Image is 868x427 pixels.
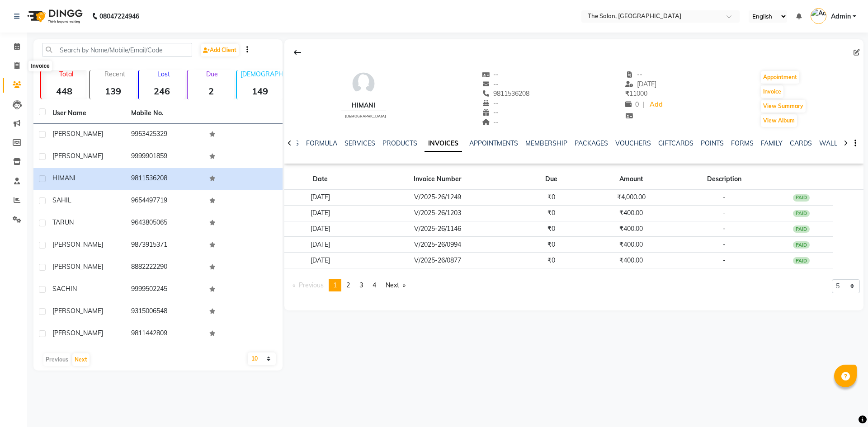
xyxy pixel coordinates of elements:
span: TARUN [52,218,74,226]
iframe: chat widget [830,391,859,418]
span: Admin [831,12,851,21]
img: avatar [350,70,377,97]
td: ₹0 [519,253,583,268]
td: 9643805065 [126,212,204,235]
td: 9654497719 [126,190,204,212]
button: Appointment [761,71,799,84]
div: Back to Client [288,44,307,61]
td: ₹0 [519,221,583,237]
span: Previous [299,281,324,289]
span: - [723,193,726,201]
a: FORMULA [306,139,337,147]
td: [DATE] [284,205,356,221]
a: Add Client [201,44,239,56]
a: POINTS [701,139,724,147]
th: User Name [47,103,126,124]
div: PAID [793,225,810,233]
p: Due [189,70,234,78]
td: 9811442809 [126,323,204,345]
div: PAID [793,194,810,202]
td: 9315006548 [126,301,204,323]
td: 9999901859 [126,146,204,168]
a: WALLET [819,139,845,147]
span: SAHIL [52,196,71,204]
td: 9953425329 [126,124,204,146]
strong: 448 [41,85,87,97]
img: Admin [811,8,826,24]
td: ₹4,000.00 [583,190,679,206]
span: 11000 [625,89,647,98]
button: View Album [761,114,797,127]
td: V/2025-26/0994 [356,237,519,253]
a: PACKAGES [575,139,608,147]
button: View Summary [761,100,806,113]
td: [DATE] [284,190,356,206]
a: CARDS [790,139,812,147]
nav: Pagination [288,279,410,291]
span: [PERSON_NAME] [52,307,103,315]
span: 9811536208 [482,89,530,98]
a: SERVICES [344,139,375,147]
span: - [723,256,726,264]
span: 0 [625,100,639,108]
span: [PERSON_NAME] [52,329,103,337]
img: logo [23,4,85,29]
td: 9999502245 [126,279,204,301]
a: PRODUCTS [382,139,417,147]
span: 3 [359,281,363,289]
p: Total [45,70,87,78]
span: [DEMOGRAPHIC_DATA] [345,114,386,118]
div: HIMANI [341,101,386,110]
span: HIMANI [52,174,75,182]
td: [DATE] [284,253,356,268]
span: -- [482,80,499,88]
span: -- [482,108,499,117]
td: V/2025-26/1203 [356,205,519,221]
a: Add [648,99,664,111]
span: -- [482,118,499,126]
td: ₹0 [519,205,583,221]
div: PAID [793,210,810,217]
th: Due [519,169,583,190]
p: Recent [94,70,136,78]
span: | [642,100,644,109]
td: ₹400.00 [583,205,679,221]
th: Invoice Number [356,169,519,190]
td: V/2025-26/0877 [356,253,519,268]
div: PAID [793,241,810,249]
span: - [723,240,726,249]
div: Invoice [28,61,52,71]
div: PAID [793,257,810,264]
td: ₹400.00 [583,221,679,237]
span: 2 [346,281,350,289]
strong: 139 [90,85,136,97]
a: VOUCHERS [615,139,651,147]
th: Description [679,169,769,190]
td: ₹400.00 [583,253,679,268]
span: - [723,225,726,233]
a: APPOINTMENTS [469,139,518,147]
span: [DATE] [625,80,656,88]
span: ₹ [625,89,629,98]
span: 1 [333,281,337,289]
td: ₹400.00 [583,237,679,253]
td: V/2025-26/1146 [356,221,519,237]
th: Amount [583,169,679,190]
strong: 149 [237,85,283,97]
input: Search by Name/Mobile/Email/Code [42,43,192,57]
th: Date [284,169,356,190]
td: 8882222290 [126,257,204,279]
span: -- [625,70,642,79]
span: [PERSON_NAME] [52,152,103,160]
td: V/2025-26/1249 [356,190,519,206]
button: Invoice [761,85,783,98]
span: 4 [373,281,376,289]
span: [PERSON_NAME] [52,263,103,271]
td: ₹0 [519,237,583,253]
td: 9811536208 [126,168,204,190]
p: [DEMOGRAPHIC_DATA] [241,70,283,78]
span: -- [482,99,499,107]
th: Mobile No. [126,103,204,124]
span: [PERSON_NAME] [52,240,103,249]
a: INVOICES [425,136,462,152]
